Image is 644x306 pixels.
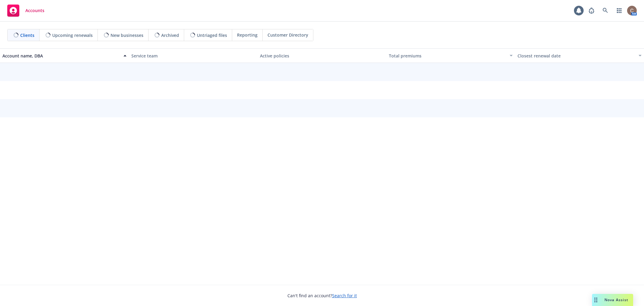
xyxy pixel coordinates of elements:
a: Report a Bug [585,5,598,17]
button: Closest renewal date [515,48,644,63]
span: Archived [161,32,179,38]
span: Customer Directory [268,32,308,38]
span: Nova Assist [604,297,628,302]
span: Untriaged files [197,32,227,38]
a: Search [599,5,611,17]
span: Upcoming renewals [52,32,93,38]
img: photo [627,6,637,15]
button: Total premiums [386,48,515,63]
div: Closest renewal date [517,53,635,59]
a: Accounts [5,2,47,19]
span: Can't find an account? [287,292,357,299]
button: Active policies [258,48,386,63]
button: Service team [129,48,258,63]
span: Reporting [237,32,258,38]
a: Switch app [613,5,625,17]
div: Account name, DBA [2,53,120,59]
div: Drag to move [592,294,600,306]
button: Nova Assist [592,294,633,306]
div: Service team [131,53,255,59]
div: Total premiums [389,53,506,59]
a: Search for it [332,293,357,298]
span: Accounts [25,8,44,13]
span: New businesses [111,32,143,38]
div: Active policies [260,53,384,59]
span: Clients [20,32,34,38]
